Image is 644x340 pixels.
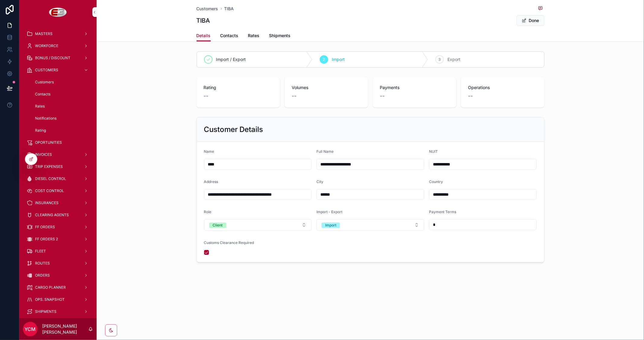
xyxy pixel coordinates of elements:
span: Customers [35,80,54,85]
span: Country [429,179,443,184]
img: App logo [49,7,67,17]
span: MASTERS [35,31,53,36]
span: Contacts [35,92,50,97]
a: TIBA [224,6,234,12]
span: Rates [248,33,260,39]
p: [PERSON_NAME] [PERSON_NAME] [42,323,88,335]
span: Address [204,179,218,184]
span: TRIP EXPENSES [35,164,63,169]
span: 3 [439,57,441,62]
span: 2 [323,57,325,62]
span: -- [380,92,385,100]
span: Import [332,56,345,63]
span: Import / Export [216,56,246,63]
a: CLEARING AGENTS [23,210,93,220]
span: Payment Terms [429,210,456,214]
span: OPS. SNAPSHOT [35,297,65,302]
span: -- [292,92,297,100]
a: MASTERS [23,28,93,39]
h2: Customer Details [204,125,263,134]
span: OPORTUNITIES [35,140,62,145]
span: -- [204,92,209,100]
span: Import - Export [316,210,342,214]
button: Select Button [316,219,424,231]
a: Contacts [220,30,239,42]
span: ROUTES [35,261,50,266]
span: Notifications [35,116,56,121]
span: CLEARING AGENTS [35,213,69,217]
span: ORDERS [35,273,50,278]
a: SHIPMENTS [23,306,93,317]
span: Contacts [220,33,239,39]
a: Rating [30,125,93,136]
span: Customs Clearance Required [204,240,254,245]
span: INVOICES [35,152,52,157]
span: Rating [35,128,46,133]
span: Full Name [316,149,334,154]
span: Rates [35,104,45,109]
span: DIESEL CONTROL [35,176,66,181]
a: Rates [248,30,260,42]
span: Details [197,33,211,39]
a: FF ORDERS 2 [23,234,93,245]
div: scrollable content [19,24,97,318]
a: FF ORDERS [23,222,93,233]
span: Operations [468,85,537,91]
a: DIESEL CONTROL [23,173,93,184]
a: ROUTES [23,258,93,269]
div: Import [325,223,336,228]
span: Rating [204,85,273,91]
a: Rates [30,101,93,112]
a: ORDERS [23,270,93,281]
span: FF ORDERS 2 [35,237,58,242]
a: OPORTUNITIES [23,137,93,148]
div: Client [213,223,223,228]
button: Select Button [204,219,312,231]
a: Contacts [30,89,93,100]
span: BONUS / DISCOUNT [35,56,70,60]
span: Volumes [292,85,361,91]
a: Shipments [269,30,291,42]
span: WORKFORCE [35,43,58,48]
button: Unselect CLIENT [209,222,226,228]
a: Details [197,30,211,42]
button: Done [517,15,544,26]
a: WORKFORCE [23,40,93,51]
a: CUSTOMERS [23,65,93,75]
a: CARGO PLANNER [23,282,93,293]
a: Customers [30,77,93,88]
a: OPS. SNAPSHOT [23,294,93,305]
span: Shipments [269,33,291,39]
a: Customers [197,6,218,12]
a: INVOICES [23,149,93,160]
span: Name [204,149,214,154]
span: CARGO PLANNER [35,285,66,290]
span: CUSTOMERS [35,68,58,72]
a: TRIP EXPENSES [23,161,93,172]
a: COST CONTROL [23,185,93,196]
span: FF ORDERS [35,225,55,229]
span: Export [447,56,460,63]
span: SHIPMENTS [35,309,56,314]
span: -- [468,92,473,100]
span: YCM [25,326,36,333]
a: Notifications [30,113,93,124]
span: INSURANCES [35,200,59,205]
span: NUIT [429,149,438,154]
span: Payments [380,85,449,91]
span: FLEET [35,249,46,254]
h1: TIBA [197,16,210,25]
a: FLEET [23,246,93,257]
span: Role [204,210,212,214]
span: City [316,179,323,184]
span: COST CONTROL [35,188,64,193]
a: INSURANCES [23,197,93,208]
a: BONUS / DISCOUNT [23,53,93,63]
